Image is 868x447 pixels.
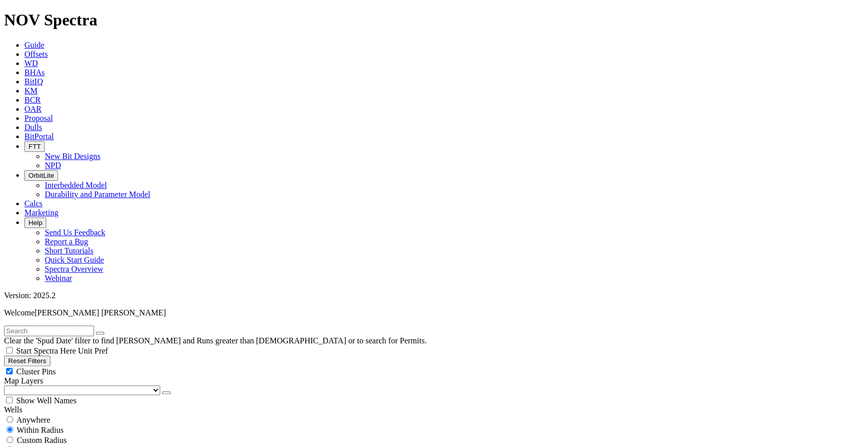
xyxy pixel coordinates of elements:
a: Short Tutorials [45,246,94,255]
span: [PERSON_NAME] [PERSON_NAME] [35,308,166,317]
span: Within Radius [17,426,64,434]
a: New Bit Designs [45,152,100,161]
h1: NOV Spectra [4,11,864,29]
span: Custom Radius [17,436,67,444]
a: BitIQ [24,77,43,86]
span: Help [28,219,42,227]
a: Dulls [24,123,42,132]
a: Report a Bug [45,237,88,246]
span: Map Layers [4,376,43,385]
input: Start Spectra Here [6,347,13,354]
input: Search [4,326,94,336]
a: OAR [24,105,42,113]
span: Clear the 'Spud Date' filter to find [PERSON_NAME] and Runs greater than [DEMOGRAPHIC_DATA] or to... [4,336,427,345]
a: Quick Start Guide [45,256,104,264]
a: Spectra Overview [45,265,103,273]
a: Marketing [24,208,58,217]
a: BCR [24,95,41,104]
a: Calcs [24,199,43,208]
span: Anywhere [16,416,50,424]
a: Send Us Feedback [45,228,105,237]
a: KM [24,86,38,95]
span: Show Well Names [16,396,76,405]
a: WD [24,59,38,68]
span: Start Spectra Here [16,346,76,355]
button: Help [24,217,46,228]
a: Webinar [45,274,72,282]
a: Durability and Parameter Model [45,190,151,199]
button: Reset Filters [4,356,50,366]
p: Welcome [4,308,864,317]
a: BHAs [24,68,45,77]
button: OrbitLite [24,170,58,181]
button: FTT [24,141,45,152]
span: OrbitLite [28,172,54,179]
a: Interbedded Model [45,181,107,189]
div: Version: 2025.2 [4,291,864,300]
a: NPD [45,161,61,170]
a: Guide [24,41,44,49]
div: Wells [4,405,864,414]
span: Unit Pref [78,346,108,355]
span: Cluster Pins [16,367,56,376]
span: FTT [28,143,41,150]
a: Proposal [24,114,53,122]
a: BitPortal [24,132,54,141]
a: Offsets [24,50,48,58]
